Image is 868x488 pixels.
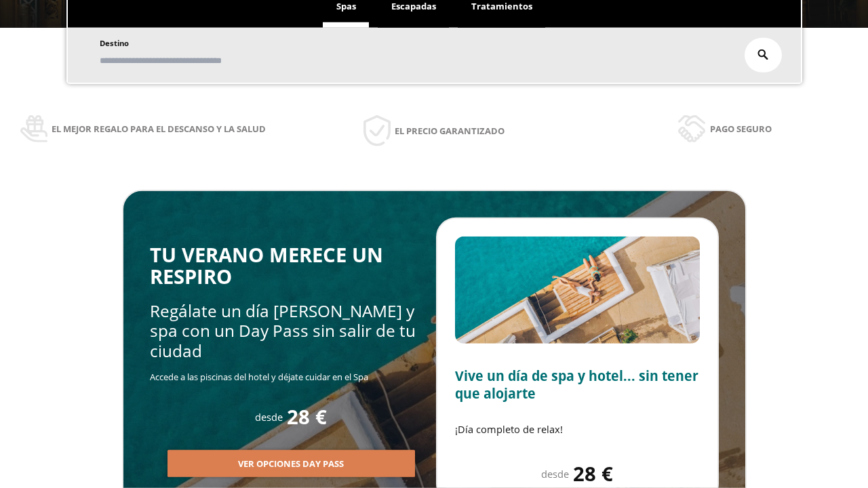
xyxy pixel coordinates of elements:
span: Ver opciones Day Pass [238,457,344,471]
span: 28 € [573,463,613,485]
a: Ver opciones Day Pass [167,457,415,470]
span: desde [255,410,283,424]
button: Ver opciones Day Pass [167,450,415,477]
span: El precio garantizado [395,123,505,138]
span: desde [541,467,569,481]
img: Slide2.BHA6Qswy.webp [455,237,700,344]
span: 28 € [287,406,327,428]
span: Destino [100,38,129,48]
span: Regálate un día [PERSON_NAME] y spa con un Day Pass sin salir de tu ciudad [150,300,416,362]
span: El mejor regalo para el descanso y la salud [52,121,266,136]
span: Pago seguro [710,121,772,136]
span: Accede a las piscinas del hotel y déjate cuidar en el Spa [150,371,368,383]
span: Vive un día de spa y hotel... sin tener que alojarte [455,367,698,403]
span: ¡Día completo de relax! [455,422,563,436]
span: TU VERANO MERECE UN RESPIRO [150,241,383,291]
